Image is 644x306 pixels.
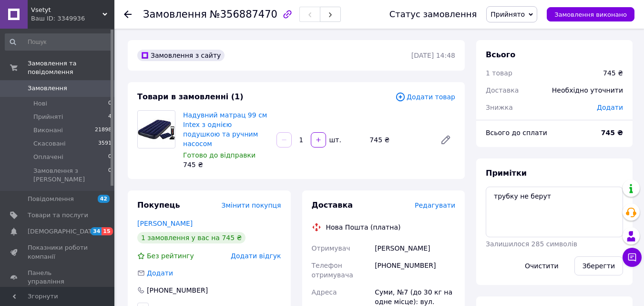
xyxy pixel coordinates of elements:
span: Замовлення та повідомлення [28,59,114,76]
div: шт. [327,135,342,145]
span: Повідомлення [28,195,74,203]
span: 21898 [95,126,112,135]
span: Прийняті [33,113,63,121]
span: Готово до відправки [183,151,256,159]
span: 4 [108,113,112,121]
span: Додати товар [395,92,455,102]
time: [DATE] 14:48 [411,52,455,59]
button: Замовлення виконано [547,7,634,21]
div: Повернутися назад [124,10,132,19]
span: Телефон отримувача [312,262,353,279]
div: 745 ₴ [366,133,432,147]
span: Скасовані [33,139,66,148]
span: Замовлення виконано [554,11,627,18]
b: 745 ₴ [601,129,623,137]
span: 34 [91,227,102,235]
span: Без рейтингу [147,252,194,260]
span: Додати [597,104,623,111]
div: [PERSON_NAME] [373,240,457,257]
button: Очистити [517,256,567,275]
span: Залишилося 285 символів [486,240,577,248]
span: №356887470 [210,9,277,20]
span: Товари та послуги [28,211,88,220]
span: Всього [486,50,515,59]
span: Додати відгук [231,252,281,260]
span: 0 [108,153,112,161]
span: Покупець [137,200,180,210]
button: Зберегти [574,256,623,275]
img: Надувний матрац 99 см Intex з однією подушкою та ручним насосом [138,113,175,146]
a: Редагувати [436,130,455,149]
span: Панель управління [28,269,88,286]
span: 15 [102,227,112,235]
input: Пошук [5,33,112,51]
span: Замовлення з [PERSON_NAME] [33,167,108,184]
textarea: трубку не берут [486,187,623,237]
a: Надувний матрац 99 см Intex з однією подушкою та ручним насосом [183,111,267,148]
span: 0 [108,99,112,108]
span: Vsetyt [31,6,102,14]
span: Адреса [312,288,337,296]
span: Отримувач [312,244,350,252]
div: Нова Пошта (платна) [324,222,403,232]
span: Прийнято [491,11,525,18]
span: Нові [33,99,47,108]
span: Редагувати [415,201,455,209]
span: Замовлення [28,84,67,93]
span: Доставка [486,86,519,94]
span: Змінити покупця [222,201,281,209]
div: [PHONE_NUMBER] [146,285,209,295]
div: 745 ₴ [603,68,623,78]
span: 1 товар [486,69,512,77]
span: Знижка [486,104,513,111]
button: Чат з покупцем [623,248,642,267]
span: Замовлення [143,9,207,20]
span: Виконані [33,126,63,135]
span: Оплачені [33,153,63,161]
span: 42 [98,195,110,203]
span: Додати [147,269,173,277]
span: 3591 [98,139,112,148]
span: Товари в замовленні (1) [137,92,244,101]
span: Всього до сплати [486,129,547,137]
div: Необхідно уточнити [546,80,629,101]
span: [DEMOGRAPHIC_DATA] [28,227,98,236]
span: Показники роботи компанії [28,243,88,261]
div: [PHONE_NUMBER] [373,257,457,284]
span: 0 [108,167,112,184]
div: 745 ₴ [183,160,269,169]
span: Доставка [312,200,353,210]
div: Статус замовлення [389,10,477,19]
div: Замовлення з сайту [137,50,225,61]
span: Примітки [486,169,527,178]
a: [PERSON_NAME] [137,220,193,227]
div: 1 замовлення у вас на 745 ₴ [137,232,245,243]
div: Ваш ID: 3349936 [31,14,114,23]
